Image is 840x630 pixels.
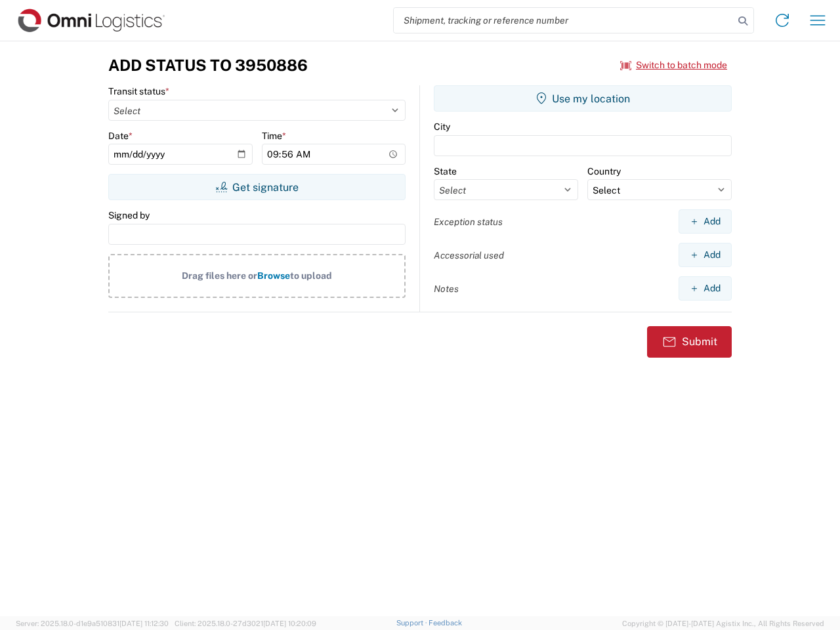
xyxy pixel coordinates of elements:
[622,618,824,629] span: Copyright © [DATE]-[DATE] Agistix Inc., All Rights Reserved
[647,326,732,358] button: Submit
[434,85,732,112] button: Use my location
[679,243,732,267] button: Add
[108,130,133,142] label: Date
[290,270,332,281] span: to upload
[119,619,169,627] span: [DATE] 11:12:30
[16,619,169,627] span: Server: 2025.18.0-d1e9a510831
[108,174,406,200] button: Get signature
[263,619,316,627] span: [DATE] 10:20:09
[262,130,286,142] label: Time
[679,276,732,301] button: Add
[175,619,316,627] span: Client: 2025.18.0-27d3021
[257,270,290,281] span: Browse
[108,56,308,75] h3: Add Status to 3950886
[620,54,727,76] button: Switch to batch mode
[434,121,450,133] label: City
[108,85,169,97] label: Transit status
[396,619,429,627] a: Support
[679,209,732,234] button: Add
[434,165,457,177] label: State
[182,270,257,281] span: Drag files here or
[434,249,504,261] label: Accessorial used
[434,216,503,228] label: Exception status
[434,283,459,295] label: Notes
[394,8,734,33] input: Shipment, tracking or reference number
[429,619,462,627] a: Feedback
[108,209,150,221] label: Signed by
[587,165,621,177] label: Country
